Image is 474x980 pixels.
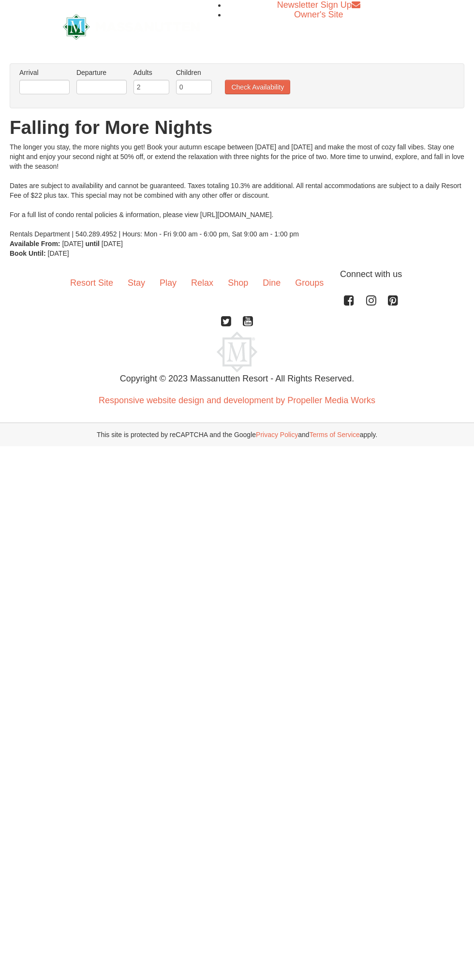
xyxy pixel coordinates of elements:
[97,430,377,439] span: This site is protected by reCAPTCHA and the Google and apply.
[76,68,127,77] label: Departure
[10,142,464,239] div: The longer you stay, the more nights you get! Book your autumn escape between [DATE] and [DATE] a...
[225,80,290,94] button: Check Availability
[176,68,212,77] label: Children
[85,240,100,248] strong: until
[310,431,360,439] a: Terms of Service
[10,240,60,248] strong: Available From:
[288,268,331,298] a: Groups
[62,240,83,248] span: [DATE]
[63,14,200,37] a: Massanutten Resort
[63,268,120,298] a: Resort Site
[48,249,69,257] span: [DATE]
[184,268,221,298] a: Relax
[10,118,464,137] h1: Falling for More Nights
[255,268,288,298] a: Dine
[217,332,257,372] img: Massanutten Resort Logo
[133,68,169,77] label: Adults
[120,268,152,298] a: Stay
[256,431,298,439] a: Privacy Policy
[294,10,343,19] a: Owner's Site
[99,395,375,405] a: Responsive website design and development by Propeller Media Works
[221,268,255,298] a: Shop
[19,68,70,77] label: Arrival
[102,240,123,248] span: [DATE]
[56,372,418,385] p: Copyright © 2023 Massanutten Resort - All Rights Reserved.
[10,249,46,257] strong: Book Until:
[152,268,184,298] a: Play
[63,14,200,40] img: Massanutten Resort Logo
